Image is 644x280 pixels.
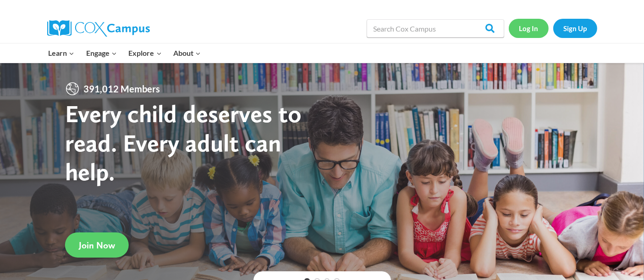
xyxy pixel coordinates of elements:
span: Join Now [79,240,115,251]
a: Log In [509,19,549,38]
span: 391,012 Members [80,81,164,96]
button: Child menu of Engage [80,43,123,63]
button: Child menu of About [167,43,207,63]
button: Child menu of Explore [123,43,168,63]
nav: Secondary Navigation [509,19,597,38]
a: Join Now [65,232,129,258]
a: Sign Up [553,19,597,38]
strong: Every child deserves to read. Every adult can help. [65,99,302,186]
button: Child menu of Learn [43,43,81,63]
input: Search Cox Campus [367,19,504,38]
img: Cox Campus [47,20,150,37]
nav: Primary Navigation [43,43,207,63]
